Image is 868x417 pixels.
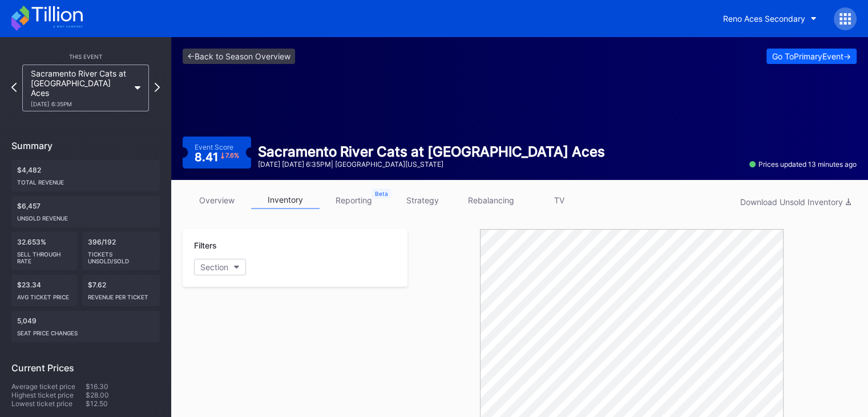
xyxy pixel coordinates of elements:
div: Prices updated 13 minutes ago [749,160,857,169]
button: Download Unsold Inventory [734,194,857,210]
a: <-Back to Season Overview [183,49,295,64]
div: Summary [11,140,160,151]
div: Lowest ticket price [11,399,86,408]
div: Go To Primary Event -> [772,51,851,61]
div: Sell Through Rate [17,246,72,264]
a: strategy [388,191,457,209]
div: Current Prices [11,362,160,374]
div: Total Revenue [17,174,154,186]
div: This Event [11,53,160,60]
div: $12.50 [86,399,160,408]
div: Highest ticket price [11,391,86,399]
div: Section [200,262,228,272]
div: Unsold Revenue [17,210,154,222]
div: $28.00 [86,391,160,399]
a: TV [525,191,594,209]
div: Event Score [195,143,233,151]
div: 5,049 [11,311,160,342]
a: reporting [320,191,388,209]
div: $4,482 [11,160,160,191]
button: Section [194,259,246,275]
div: [DATE] [DATE] 6:35PM | [GEOGRAPHIC_DATA][US_STATE] [258,160,605,169]
div: $6,457 [11,196,160,227]
div: $16.30 [86,382,160,391]
div: [DATE] 6:35PM [31,101,129,107]
div: Reno Aces Secondary [723,14,805,23]
div: Average ticket price [11,382,86,391]
div: Filters [194,240,396,250]
div: Sacramento River Cats at [GEOGRAPHIC_DATA] Aces [258,143,605,160]
a: inventory [251,191,320,209]
a: rebalancing [457,191,525,209]
div: 396/192 [82,232,160,270]
div: Tickets Unsold/Sold [88,246,155,264]
div: Revenue per ticket [88,289,155,300]
button: Go ToPrimaryEvent-> [766,49,857,64]
div: seat price changes [17,325,154,336]
div: 32.653% [11,232,78,270]
div: Avg ticket price [17,289,72,300]
a: overview [183,191,251,209]
div: 8.41 [195,151,240,163]
div: $23.34 [11,275,78,306]
div: $7.62 [82,275,160,306]
div: Sacramento River Cats at [GEOGRAPHIC_DATA] Aces [31,69,129,107]
button: Reno Aces Secondary [714,8,825,29]
div: Download Unsold Inventory [740,197,851,207]
div: 7.6 % [225,153,239,159]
